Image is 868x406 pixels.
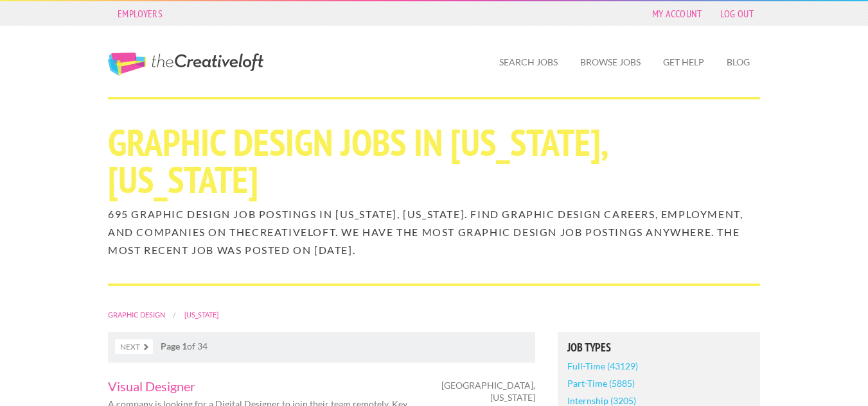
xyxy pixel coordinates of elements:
a: My Account [646,4,709,22]
a: Search Jobs [489,47,568,77]
a: Log Out [714,4,760,22]
a: Get Help [653,47,714,77]
a: Part-Time (5885) [567,375,635,392]
h1: Graphic Design Jobs in [US_STATE], [US_STATE] [108,124,760,198]
a: Visual Designer [108,380,423,393]
span: [GEOGRAPHIC_DATA], [US_STATE] [441,380,535,403]
a: [US_STATE] [184,310,218,319]
a: The Creative Loft [108,53,263,76]
h5: Job Types [567,342,750,353]
a: Graphic Design [108,310,165,319]
a: Next [115,339,153,354]
a: Blog [716,47,760,77]
a: Employers [111,4,169,22]
a: Browse Jobs [570,47,651,77]
strong: Page 1 [161,341,187,351]
nav: of 34 [108,332,535,362]
a: Full-Time (43129) [567,357,638,375]
h2: 695 Graphic Design job postings in [US_STATE], [US_STATE]. Find Graphic Design careers, employmen... [108,205,760,259]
